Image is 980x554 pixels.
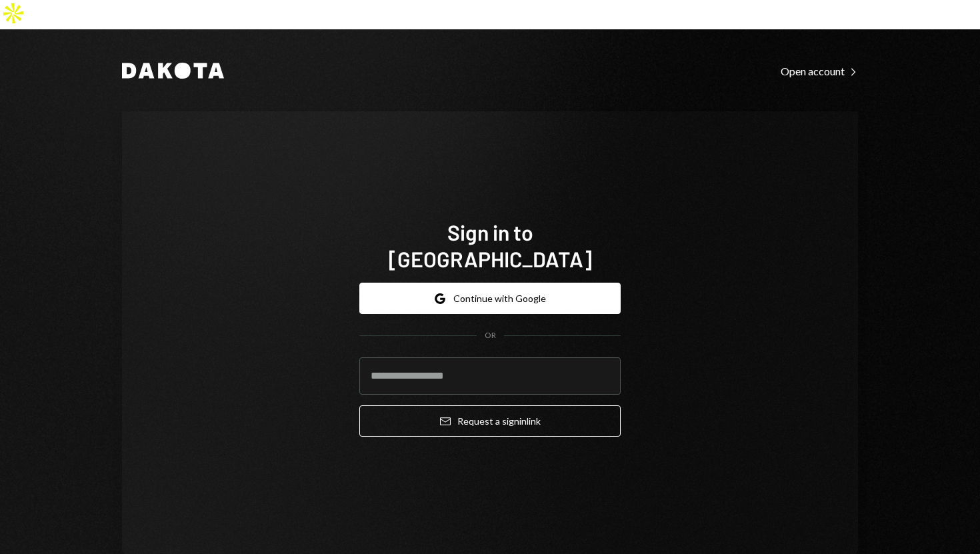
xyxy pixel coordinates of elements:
[359,405,621,437] button: Request a signinlink
[781,65,858,78] div: Open account
[485,330,496,341] div: OR
[359,283,621,314] button: Continue with Google
[781,63,858,78] a: Open account
[359,219,621,272] h1: Sign in to [GEOGRAPHIC_DATA]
